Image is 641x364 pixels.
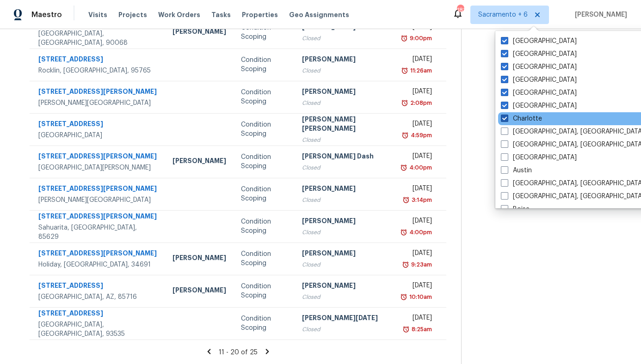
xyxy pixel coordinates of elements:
[302,152,388,163] div: [PERSON_NAME] Dash
[501,62,577,72] label: [GEOGRAPHIC_DATA]
[38,87,158,98] div: [STREET_ADDRESS][PERSON_NAME]
[409,131,432,140] div: 4:59pm
[501,101,577,110] label: [GEOGRAPHIC_DATA]
[241,282,287,300] div: Condition Scoping
[241,55,287,74] div: Condition Scoping
[302,325,388,334] div: Closed
[302,115,388,135] div: [PERSON_NAME] [PERSON_NAME]
[219,349,258,356] span: 11 - 20 of 25
[302,228,388,237] div: Closed
[302,249,388,260] div: [PERSON_NAME]
[302,135,388,145] div: Closed
[173,27,226,38] div: [PERSON_NAME]
[403,184,432,195] div: [DATE]
[38,184,158,195] div: [STREET_ADDRESS][PERSON_NAME]
[38,281,158,292] div: [STREET_ADDRESS]
[241,23,287,42] div: Condition Scoping
[571,10,627,19] span: [PERSON_NAME]
[38,260,158,269] div: Holiday, [GEOGRAPHIC_DATA], 34691
[302,260,388,269] div: Closed
[403,55,432,66] div: [DATE]
[401,98,408,108] img: Overdue Alarm Icon
[501,36,577,46] label: [GEOGRAPHIC_DATA]
[241,249,287,268] div: Condition Scoping
[302,184,388,195] div: [PERSON_NAME]
[410,325,432,334] div: 8:25am
[302,98,388,108] div: Closed
[241,217,287,236] div: Condition Scoping
[38,223,158,242] div: Sahuarita, [GEOGRAPHIC_DATA], 85629
[173,156,226,168] div: [PERSON_NAME]
[407,163,432,172] div: 4:00pm
[403,119,432,131] div: [DATE]
[501,166,532,175] label: Austin
[302,216,388,228] div: [PERSON_NAME]
[241,185,287,203] div: Condition Scoping
[302,163,388,172] div: Closed
[38,212,158,223] div: [STREET_ADDRESS][PERSON_NAME]
[407,292,432,302] div: 10:10am
[403,152,432,163] div: [DATE]
[38,55,158,66] div: [STREET_ADDRESS]
[401,131,409,140] img: Overdue Alarm Icon
[302,66,388,75] div: Closed
[403,281,432,292] div: [DATE]
[302,87,388,98] div: [PERSON_NAME]
[38,98,158,108] div: [PERSON_NAME][GEOGRAPHIC_DATA]
[408,66,432,75] div: 11:26am
[401,66,408,75] img: Overdue Alarm Icon
[302,292,388,302] div: Closed
[241,314,287,333] div: Condition Scoping
[501,114,542,123] label: Charlotte
[38,292,158,302] div: [GEOGRAPHIC_DATA], AZ, 85716
[31,10,62,19] span: Maestro
[408,34,432,43] div: 9:00pm
[408,98,432,108] div: 2:08pm
[501,205,530,214] label: Boise
[211,12,231,18] span: Tasks
[403,313,432,325] div: [DATE]
[501,75,577,85] label: [GEOGRAPHIC_DATA]
[302,281,388,292] div: [PERSON_NAME]
[38,163,158,172] div: [GEOGRAPHIC_DATA][PERSON_NAME]
[38,152,158,163] div: [STREET_ADDRESS][PERSON_NAME]
[241,120,287,139] div: Condition Scoping
[289,10,349,19] span: Geo Assignments
[38,119,158,131] div: [STREET_ADDRESS]
[400,292,407,302] img: Overdue Alarm Icon
[158,10,200,19] span: Work Orders
[402,260,409,269] img: Overdue Alarm Icon
[402,325,410,334] img: Overdue Alarm Icon
[38,66,158,75] div: Rocklin, [GEOGRAPHIC_DATA], 95765
[407,228,432,237] div: 4:00pm
[478,10,528,19] span: Sacramento + 6
[173,285,226,297] div: [PERSON_NAME]
[302,55,388,66] div: [PERSON_NAME]
[401,34,408,43] img: Overdue Alarm Icon
[501,49,577,59] label: [GEOGRAPHIC_DATA]
[88,10,107,19] span: Visits
[118,10,147,19] span: Projects
[403,216,432,228] div: [DATE]
[38,249,158,260] div: [STREET_ADDRESS][PERSON_NAME]
[410,195,432,205] div: 3:14pm
[400,228,407,237] img: Overdue Alarm Icon
[38,320,158,339] div: [GEOGRAPHIC_DATA], [GEOGRAPHIC_DATA], 93535
[38,131,158,140] div: [GEOGRAPHIC_DATA]
[400,163,407,172] img: Overdue Alarm Icon
[173,253,226,265] div: [PERSON_NAME]
[409,260,432,269] div: 9:23am
[501,153,577,162] label: [GEOGRAPHIC_DATA]
[242,10,278,19] span: Properties
[38,309,158,320] div: [STREET_ADDRESS]
[403,87,432,98] div: [DATE]
[38,195,158,205] div: [PERSON_NAME][GEOGRAPHIC_DATA]
[501,88,577,97] label: [GEOGRAPHIC_DATA]
[302,195,388,205] div: Closed
[241,152,287,171] div: Condition Scoping
[403,249,432,260] div: [DATE]
[38,29,158,48] div: [GEOGRAPHIC_DATA], [GEOGRAPHIC_DATA], 90068
[302,313,388,325] div: [PERSON_NAME][DATE]
[302,34,388,43] div: Closed
[402,195,410,205] img: Overdue Alarm Icon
